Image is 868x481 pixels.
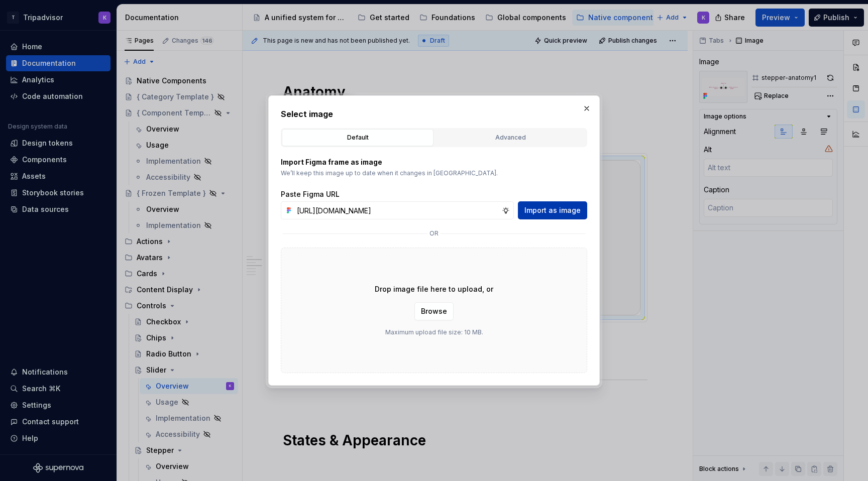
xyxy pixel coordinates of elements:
[281,157,587,167] p: Import Figma frame as image
[293,201,502,219] input: https://figma.com/file...
[438,133,583,143] div: Advanced
[281,169,587,177] p: We’ll keep this image up to date when it changes in [GEOGRAPHIC_DATA].
[518,201,587,219] button: Import as image
[285,133,430,143] div: Default
[414,302,454,320] button: Browse
[421,306,447,316] span: Browse
[281,189,340,199] label: Paste Figma URL
[429,229,439,237] p: or
[281,108,587,120] h2: Select image
[524,205,581,215] span: Import as image
[385,328,483,336] p: Maximum upload file size: 10 MB.
[375,284,493,294] p: Drop image file here to upload, or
